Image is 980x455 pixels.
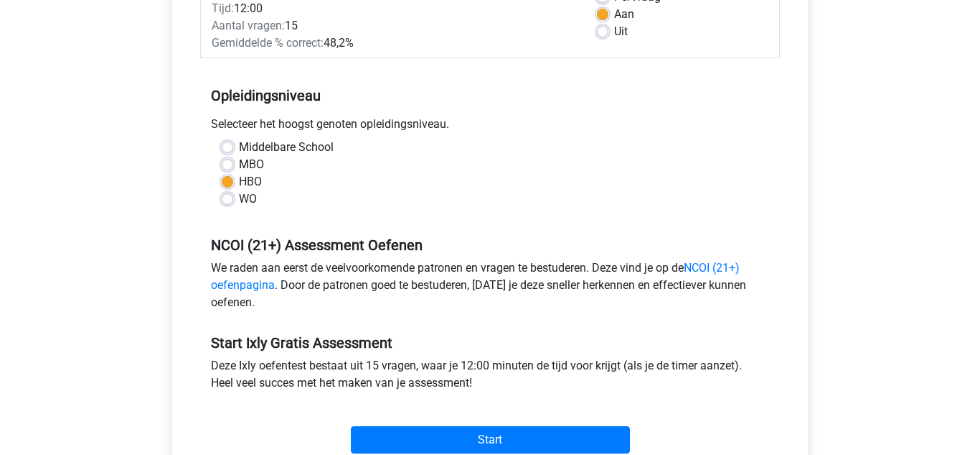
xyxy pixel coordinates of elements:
span: Tijd: [212,1,234,15]
label: MBO [239,156,264,173]
label: HBO [239,173,262,190]
span: Gemiddelde % correct: [212,36,324,50]
h5: Start Ixly Gratis Assessment [211,334,769,351]
label: Middelbare School [239,139,334,156]
div: 48,2% [201,35,586,52]
input: Start [351,426,630,454]
h5: Opleidingsniveau [211,81,769,110]
div: Selecteer het hoogst genoten opleidingsniveau. [200,116,780,139]
h5: NCOI (21+) Assessment Oefenen [211,236,769,254]
label: Uit [614,23,628,40]
div: We raden aan eerst de veelvoorkomende patronen en vragen te bestuderen. Deze vind je op de . Door... [200,259,780,317]
div: 15 [201,17,586,35]
label: WO [239,190,257,208]
label: Aan [614,6,634,23]
div: Deze Ixly oefentest bestaat uit 15 vragen, waar je 12:00 minuten de tijd voor krijgt (als je de t... [200,357,780,397]
span: Aantal vragen: [212,19,285,32]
